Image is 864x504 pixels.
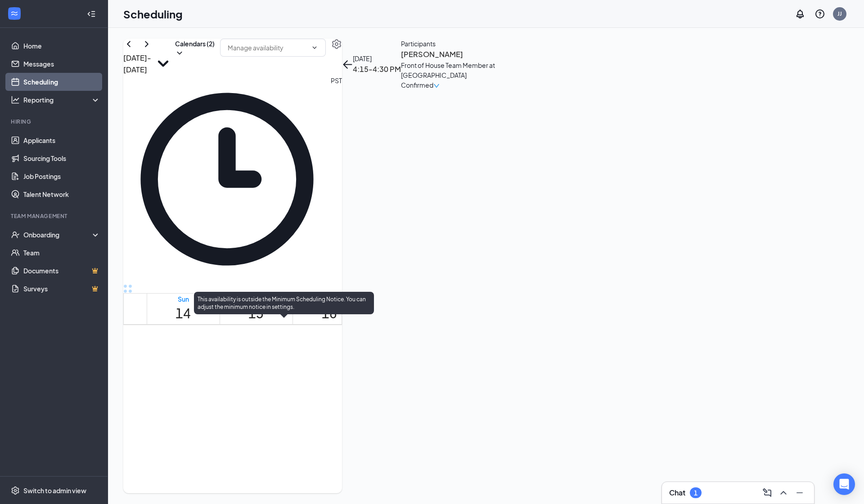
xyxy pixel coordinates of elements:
[833,473,855,495] div: Open Intercom Messenger
[23,37,100,55] a: Home
[331,76,342,283] span: PST
[23,131,100,149] a: Applicants
[353,63,401,75] h3: 4:15-4:30 PM
[776,486,791,500] button: ChevronUp
[401,49,495,60] h3: [PERSON_NAME]
[353,54,401,63] div: [DATE]
[401,80,433,90] span: Confirmed
[762,487,773,498] svg: ComposeMessage
[123,6,183,22] h1: Scheduling
[794,487,805,498] svg: Minimize
[342,59,353,70] svg: ArrowLeft
[814,9,825,19] svg: QuestionInfo
[401,60,495,80] div: Front of House Team Member at [GEOGRAPHIC_DATA]
[175,49,184,58] svg: ChevronDown
[342,59,353,70] button: back-button
[837,10,842,18] div: JJ
[11,212,99,220] div: Team Management
[23,167,100,185] a: Job Postings
[331,39,342,49] svg: Settings
[175,303,191,323] h1: 14
[23,73,100,91] a: Scheduling
[141,39,152,49] svg: ChevronRight
[123,52,151,75] h3: [DATE] - [DATE]
[311,44,318,51] svg: ChevronDown
[433,83,440,89] span: down
[792,486,807,500] button: Minimize
[23,486,86,495] div: Switch to admin view
[194,292,374,314] div: This availability is outside the Minimum Scheduling Notice. You can adjust the minimum notice in ...
[11,118,99,125] div: Hiring
[331,39,342,76] a: Settings
[23,230,93,239] div: Onboarding
[228,43,307,53] input: Manage availability
[23,280,100,298] a: SurveysCrown
[694,489,697,497] div: 1
[23,185,100,203] a: Talent Network
[151,52,175,76] svg: SmallChevronDown
[175,294,191,303] div: Sun
[23,149,100,167] a: Sourcing Tools
[11,486,20,495] svg: Settings
[23,244,100,262] a: Team
[795,9,805,19] svg: Notifications
[87,9,96,18] svg: Collapse
[10,9,19,18] svg: WorkstreamLogo
[23,55,100,73] a: Messages
[11,230,20,239] svg: UserCheck
[174,294,193,324] a: September 14, 2025
[778,487,789,498] svg: ChevronUp
[23,262,100,280] a: DocumentsCrown
[175,39,215,58] button: Calendars (2)ChevronDown
[123,76,331,283] svg: Clock
[401,39,495,49] div: Participants
[123,39,134,49] svg: ChevronLeft
[11,95,20,104] svg: Analysis
[23,95,101,104] div: Reporting
[669,488,685,498] h3: Chat
[760,486,774,500] button: ComposeMessage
